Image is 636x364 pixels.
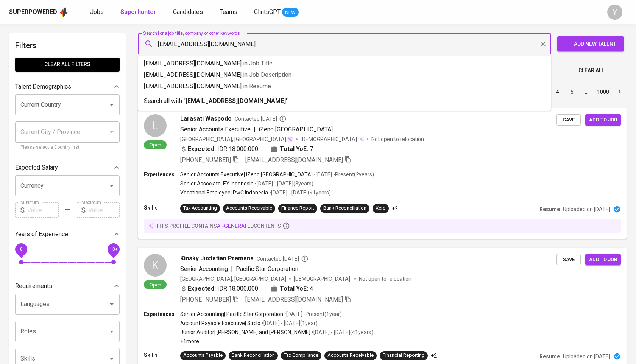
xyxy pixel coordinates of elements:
button: Save [556,114,581,126]
p: Experiences [144,310,180,318]
p: +1 more ... [180,338,373,345]
span: Contacted [DATE] [235,115,287,123]
b: Total YoE: [280,145,308,154]
div: Bank Reconciliation [232,352,275,359]
div: Accounts Payable [183,352,223,359]
button: Go to next page [614,86,626,98]
a: GlintsGPT NEW [254,8,299,17]
a: LOpenLarasati WaspodoContacted [DATE]Senior Accounts Executive|iZeno [GEOGRAPHIC_DATA][GEOGRAPHIC... [138,108,627,239]
div: Accounts Receivable [226,205,272,212]
span: [PHONE_NUMBER] [180,296,231,303]
span: 7 [310,145,313,154]
button: Open [106,100,117,110]
div: Expected Salary [15,160,120,175]
p: [EMAIL_ADDRESS][DOMAIN_NAME] [144,70,545,79]
span: Save [560,116,577,124]
div: [GEOGRAPHIC_DATA], [GEOGRAPHIC_DATA] [180,275,286,283]
p: Uploaded on [DATE] [563,205,610,213]
p: Not open to relocation [359,275,412,283]
span: in Resume [243,82,271,90]
p: +2 [392,205,398,212]
div: Y [607,5,622,20]
span: [DEMOGRAPHIC_DATA] [294,275,351,283]
span: Teams [220,8,237,16]
span: Add New Talent [563,39,618,49]
button: Go to page 4 [552,86,564,98]
p: [EMAIL_ADDRESS][DOMAIN_NAME] [144,59,545,68]
b: Expected: [188,284,216,293]
p: Requirements [15,282,52,291]
p: Resume [539,205,560,213]
button: Add to job [585,254,621,266]
span: Kinsky Juxtatian Pramana [180,254,254,263]
a: Superhunter [120,8,158,17]
div: Financial Reporting [383,352,425,359]
b: [EMAIL_ADDRESS][DOMAIN_NAME] [185,97,286,104]
span: Clear All [578,66,604,75]
div: Requirements [15,278,120,294]
p: Skills [144,204,180,212]
div: [GEOGRAPHIC_DATA], [GEOGRAPHIC_DATA] [180,135,293,143]
div: Years of Experience [15,227,120,242]
svg: By Batam recruiter [301,255,309,263]
a: Teams [220,8,239,17]
h6: Filters [15,39,120,51]
p: • [DATE] - [DATE] ( <1 years ) [310,328,373,336]
p: [EMAIL_ADDRESS][DOMAIN_NAME] [144,82,545,91]
div: Xero [376,205,386,212]
p: Account Payable Executive | Sirclo [180,319,260,327]
span: 4 [310,284,313,293]
span: Contacted [DATE] [257,255,309,263]
p: • [DATE] - [DATE] ( <1 years ) [268,189,331,196]
button: Open [106,180,117,191]
a: Candidates [173,8,204,17]
button: Open [106,326,117,337]
span: GlintsGPT [254,8,281,16]
p: Junior Auditor | [PERSON_NAME] and [PERSON_NAME] [180,328,310,336]
p: Search all with " " [144,96,545,106]
span: | [254,125,256,134]
div: L [144,114,167,137]
span: Candidates [173,8,203,16]
span: Add to job [589,255,617,264]
div: K [144,254,167,277]
span: 10+ [109,247,117,252]
p: Not open to relocation [371,135,424,143]
div: IDR 18.000.000 [180,284,258,293]
span: 0 [20,247,22,252]
button: Go to page 1000 [595,86,611,98]
a: Superpoweredapp logo [9,6,69,18]
span: | [231,264,233,274]
p: Senior Accounts Executive | iZeno [GEOGRAPHIC_DATA] [180,171,313,178]
div: Tax Compliance [284,352,318,359]
p: Senior Accounting | Pacific Star Corporation [180,310,283,318]
p: Skills [144,351,180,359]
div: Talent Demographics [15,79,120,94]
a: Jobs [90,8,105,17]
button: Save [556,254,581,266]
span: NEW [282,9,299,16]
p: Vocational Employee | PwC Indonesia [180,189,268,196]
p: Uploaded on [DATE] [563,353,610,360]
span: [EMAIL_ADDRESS][DOMAIN_NAME] [245,156,343,163]
p: +2 [431,352,437,359]
span: Clear All filters [21,60,114,69]
div: … [580,88,592,96]
p: Experiences [144,171,180,178]
span: Larasati Waspodo [180,114,232,123]
span: Jobs [90,8,104,16]
div: Finance Report [281,205,314,212]
span: in Job Title [243,60,273,67]
b: Expected: [188,145,216,154]
span: Senior Accounts Executive [180,126,251,133]
input: Value [27,202,59,218]
button: Open [106,299,117,310]
img: magic_wand.svg [287,136,293,142]
p: Senior Associate | EY Indonesia [180,180,254,187]
button: Add to job [585,114,621,126]
span: Add to job [589,116,617,124]
p: • [DATE] - Present ( 1 year ) [283,310,342,318]
button: Clear [538,39,549,49]
b: Superhunter [120,8,156,16]
div: Bank Reconciliation [323,205,366,212]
